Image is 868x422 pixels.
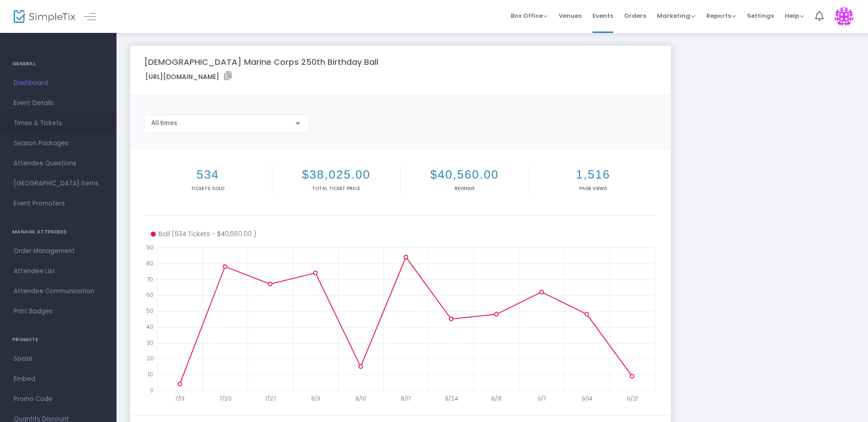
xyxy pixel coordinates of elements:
[147,354,154,362] text: 20
[657,11,695,20] span: Marketing
[274,168,398,182] h2: $38,025.00
[537,395,546,402] text: 9/7
[14,306,103,317] span: Print Badges
[12,223,104,241] h4: MANAGE ATTENDEES
[14,265,103,277] span: Attendee List
[706,11,736,20] span: Reports
[274,185,398,192] p: Total Ticket Price
[146,243,153,251] text: 90
[311,395,320,402] text: 8/3
[14,198,103,210] span: Event Promoters
[511,11,548,20] span: Box Office
[402,168,527,182] h2: $40,560.00
[150,386,153,394] text: 0
[531,185,656,192] p: Page Views
[14,178,103,190] span: [GEOGRAPHIC_DATA] Items
[219,395,232,402] text: 7/20
[627,395,638,402] text: 9/21
[12,55,104,73] h4: GENERAL
[559,4,582,27] span: Venues
[265,395,276,402] text: 7/27
[14,117,103,129] span: Times & Tickets
[785,11,804,20] span: Help
[402,185,527,192] p: Revenue
[146,168,270,182] h2: 534
[146,185,270,192] p: Tickets sold
[146,259,153,267] text: 80
[14,373,103,385] span: Embed
[151,119,177,127] span: All times
[14,245,103,257] span: Order Management
[144,56,378,68] m-panel-title: [DEMOGRAPHIC_DATA] Marine Corps 250th Birthday Ball
[747,4,774,27] span: Settings
[14,393,103,405] span: Promo Code
[624,4,646,27] span: Orders
[145,71,232,82] label: [URL][DOMAIN_NAME]
[14,137,103,149] span: Season Packages
[14,285,103,297] span: Attendee Communication
[148,370,153,378] text: 10
[491,395,502,402] text: 8/31
[593,4,613,27] span: Events
[146,307,153,315] text: 50
[401,395,411,402] text: 8/17
[146,291,153,299] text: 60
[147,275,153,283] text: 70
[12,331,104,349] h4: PROMOTE
[14,158,103,169] span: Attendee Questions
[14,97,103,109] span: Event Details
[582,395,593,402] text: 9/14
[14,353,103,365] span: Social
[14,77,103,89] span: Dashboard
[355,395,366,402] text: 8/10
[531,168,656,182] h2: 1,516
[147,338,153,346] text: 30
[175,395,185,402] text: 7/13
[445,395,458,402] text: 8/24
[146,322,153,330] text: 40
